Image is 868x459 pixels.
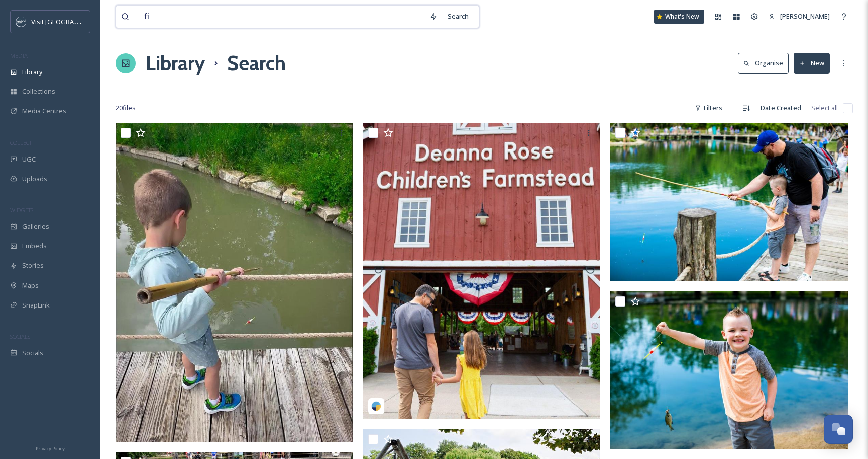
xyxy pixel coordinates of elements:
img: 0978d0c5-7828-3b2c-d961-3915adc536df.jpg [610,123,848,281]
div: Filters [690,98,727,118]
span: WIDGETS [10,206,33,214]
span: SOCIALS [10,333,30,340]
button: Open Chat [824,415,853,444]
span: Stories [22,261,44,270]
span: COLLECT [10,139,32,146]
a: Organise [738,53,794,73]
div: Date Created [755,98,806,118]
span: UGC [22,155,36,164]
a: Library [146,48,205,78]
img: DeannaRose-Spring2018-12.jpg [610,291,848,449]
span: Media Centres [22,106,66,116]
span: Visit [GEOGRAPHIC_DATA] [31,17,109,26]
a: What's New [654,10,704,24]
span: Privacy Policy [36,445,65,452]
input: Search your library [139,6,424,28]
span: Collections [22,87,55,96]
span: Uploads [22,174,47,184]
button: Organise [738,53,789,73]
span: [PERSON_NAME] [780,12,830,21]
img: 8e387093-16c6-fef9-a39c-68e1c7d57e0a.jpg [363,123,601,419]
span: Library [22,67,42,77]
span: 20 file s [116,103,136,113]
span: Embeds [22,241,47,251]
div: Search [443,7,474,26]
img: snapsea-logo.png [371,401,381,411]
span: Socials [22,348,43,358]
span: Maps [22,281,39,290]
span: Galleries [22,222,49,231]
a: Privacy Policy [36,442,65,454]
button: New [794,53,830,73]
span: SnapLink [22,300,50,310]
span: Select all [811,103,838,113]
span: MEDIA [10,52,28,59]
a: [PERSON_NAME] [764,7,835,26]
img: c3es6xdrejuflcaqpovn.png [16,17,26,27]
h1: Search [227,48,286,78]
img: 8fd36765-b081-8936-6f9f-eeaae26201ee.jpg [116,123,353,442]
